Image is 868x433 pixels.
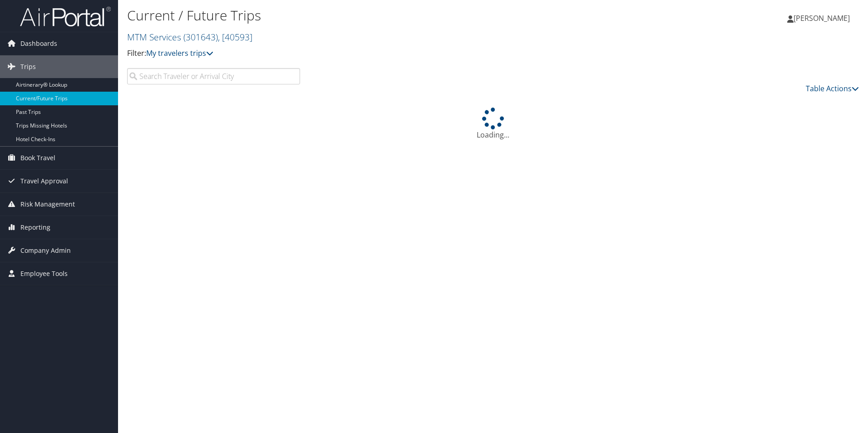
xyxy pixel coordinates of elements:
[794,13,850,23] span: [PERSON_NAME]
[20,216,50,239] span: Reporting
[183,31,218,43] span: ( 301643 )
[20,170,68,192] span: Travel Approval
[806,84,859,93] a: Table Actions
[787,5,859,32] a: [PERSON_NAME]
[20,32,57,55] span: Dashboards
[20,6,111,27] img: airportal-logo.png
[20,193,75,216] span: Risk Management
[20,262,68,285] span: Employee Tools
[127,48,615,59] p: Filter:
[127,108,859,140] div: Loading...
[146,48,213,58] a: My travelers trips
[127,31,252,43] a: MTM Services
[20,239,71,262] span: Company Admin
[218,31,252,43] span: , [ 40593 ]
[20,147,55,169] span: Book Travel
[127,68,300,84] input: Search Traveler or Arrival City
[20,55,36,78] span: Trips
[127,6,615,25] h1: Current / Future Trips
